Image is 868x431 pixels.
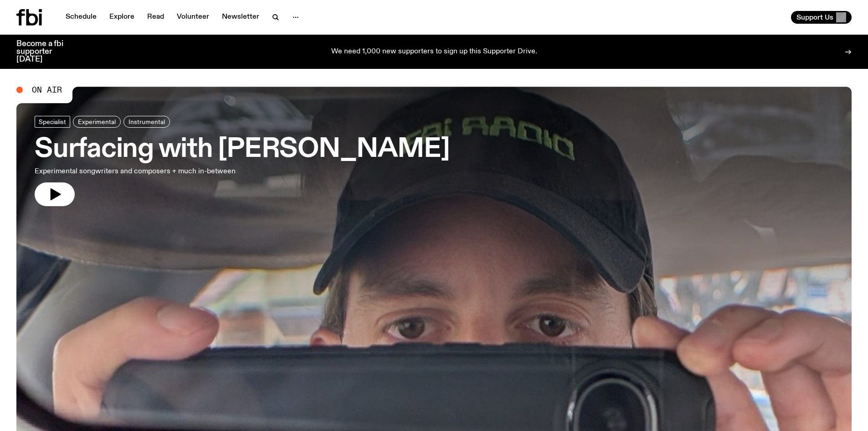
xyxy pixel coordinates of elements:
span: On Air [32,86,62,94]
button: Support Us [791,11,852,24]
a: Read [142,11,169,24]
a: Schedule [60,11,102,24]
h3: Become a fbi supporter [DATE] [16,40,75,63]
a: Volunteer [171,11,215,24]
p: We need 1,000 new supporters to sign up this Supporter Drive. [331,48,537,56]
span: Support Us [796,13,833,21]
h3: Surfacing with [PERSON_NAME] [35,137,449,162]
p: Experimental songwriters and composers + much in-between [35,166,268,177]
a: Instrumental [123,116,170,128]
span: Experimental [78,118,116,125]
a: Experimental [73,116,121,128]
a: Specialist [35,116,70,128]
a: Surfacing with [PERSON_NAME]Experimental songwriters and composers + much in-between [35,116,449,206]
span: Specialist [39,118,66,125]
a: Newsletter [216,11,265,24]
a: Explore [104,11,140,24]
span: Instrumental [128,118,165,125]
